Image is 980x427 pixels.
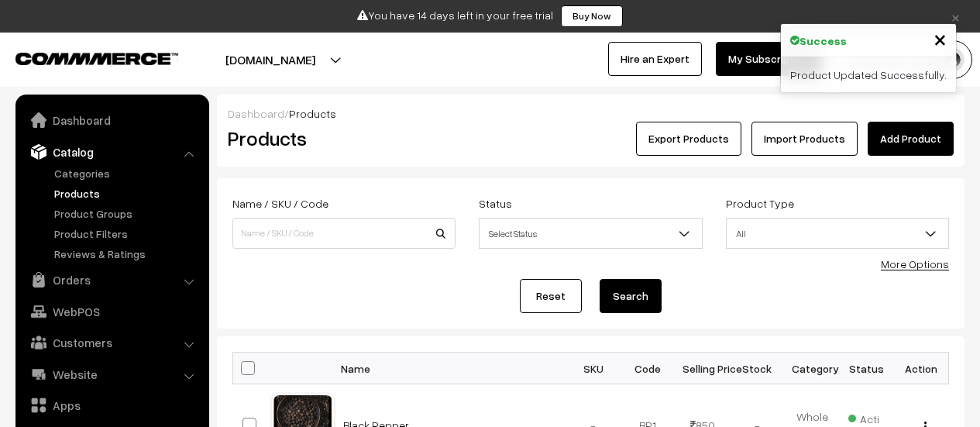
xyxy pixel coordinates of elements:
[19,360,204,388] a: Website
[894,353,949,384] th: Action
[799,33,847,49] strong: Success
[566,353,621,384] th: SKU
[50,205,204,222] a: Product Groups
[751,122,858,156] a: Import Products
[726,195,794,212] label: Product Type
[228,126,454,150] h2: Products
[50,185,204,201] a: Products
[19,298,204,325] a: WebPOS
[839,353,894,384] th: Status
[676,353,731,384] th: Selling Price
[228,105,954,122] div: /
[934,24,947,53] span: ×
[934,27,947,50] button: Close
[726,218,949,249] span: All
[608,42,702,76] a: Hire an Expert
[50,165,204,181] a: Categories
[520,279,582,313] a: Reset
[868,122,954,156] a: Add Product
[600,279,662,313] button: Search
[480,220,701,247] span: Select Status
[636,122,741,156] button: Export Products
[171,40,370,79] button: [DOMAIN_NAME]
[15,48,151,67] a: COMMMERCE
[19,391,204,419] a: Apps
[561,5,623,27] a: Buy Now
[15,53,178,64] img: COMMMERCE
[727,220,948,247] span: All
[479,195,512,212] label: Status
[785,353,840,384] th: Category
[730,353,785,384] th: Stock
[19,138,204,166] a: Catalog
[716,42,821,76] a: My Subscription
[19,266,204,294] a: Orders
[5,5,975,27] div: You have 14 days left in your free trial
[232,195,328,212] label: Name / SKU / Code
[19,329,204,356] a: Customers
[19,106,204,134] a: Dashboard
[289,107,336,120] span: Products
[232,218,456,249] input: Name / SKU / Code
[334,353,566,384] th: Name
[621,353,676,384] th: Code
[945,7,966,26] a: ×
[479,218,702,249] span: Select Status
[50,226,204,242] a: Product Filters
[228,107,284,120] a: Dashboard
[781,57,956,92] div: Product Updated Successfully.
[881,257,949,270] a: More Options
[50,246,204,262] a: Reviews & Ratings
